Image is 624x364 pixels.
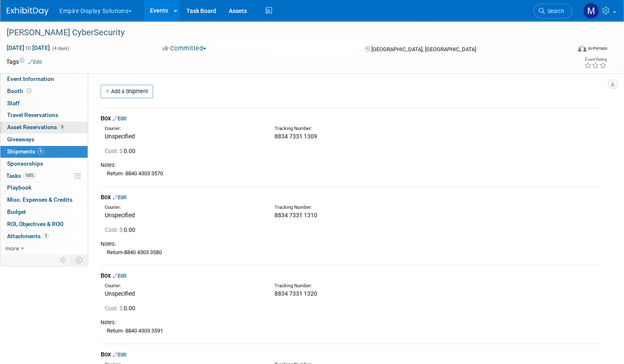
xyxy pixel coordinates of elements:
span: Cost: $ [105,148,124,154]
a: Staff [0,98,88,109]
span: Shipments [7,148,44,155]
span: Giveaways [7,136,34,143]
img: Matt h [583,3,599,19]
div: Unspecified [105,211,262,219]
span: 0.00 [105,226,139,233]
span: Tasks [6,172,36,179]
div: [PERSON_NAME] CyberSecurity [4,25,556,40]
a: Tasks100% [0,170,88,182]
div: Event Format [518,44,607,56]
a: Booth [0,86,88,97]
span: Booth [7,88,33,94]
span: Asset Reservations [7,124,65,130]
div: Return-8840 4303 3580 [101,248,601,257]
div: Tracking Number: [274,204,474,211]
a: Edit [113,115,127,122]
span: Event Information [7,75,54,82]
div: Notes: [101,240,601,248]
a: Event Information [0,73,88,85]
div: Return- 8840 4303 3570 [101,169,601,178]
div: Unspecified [105,132,262,140]
span: Search [545,8,564,14]
a: Misc. Expenses & Credits [0,194,88,206]
span: [DATE] [DATE] [6,44,50,52]
div: Return- 8840 4303 3591 [101,326,601,335]
span: Booth not reserved yet [25,88,33,94]
span: 8834 7331 1310 [274,212,317,218]
span: Cost: $ [105,226,124,233]
span: [GEOGRAPHIC_DATA], [GEOGRAPHIC_DATA] [371,46,476,52]
span: ROI, Objectives & ROO [7,221,63,227]
div: Notes: [101,161,601,169]
span: Cost: $ [105,305,124,312]
img: ExhibitDay [7,7,49,16]
span: (4 days) [52,46,69,51]
img: Format-Inperson.png [578,45,586,52]
span: to [24,44,32,51]
div: Courier: [105,283,262,289]
div: Courier: [105,125,262,132]
div: Tracking Number: [274,283,474,289]
a: Add a Shipment [101,85,153,98]
a: Edit [28,59,42,65]
div: Box [101,114,601,123]
a: Budget [0,206,88,218]
td: Personalize Event Tab Strip [56,255,71,265]
a: Sponsorships [0,158,88,170]
a: Edit [113,194,127,200]
td: Toggle Event Tabs [71,255,88,265]
a: Search [533,4,572,18]
div: In-Person [588,45,607,52]
span: Misc. Expenses & Credits [7,196,72,203]
a: Attachments3 [0,231,88,242]
span: 9 [59,124,65,130]
span: Sponsorships [7,160,43,167]
div: Unspecified [105,289,262,298]
span: Budget [7,208,26,215]
div: Event Rating [584,57,607,62]
a: ROI, Objectives & ROO [0,218,88,230]
a: Giveaways [0,134,88,146]
a: Edit [113,273,127,279]
span: more [5,245,19,252]
span: 8834 7331 1320 [274,290,317,297]
a: Shipments4 [0,146,88,158]
div: Box [101,271,601,280]
td: Tags [6,57,42,66]
span: Attachments [7,233,49,239]
a: more [0,243,88,255]
span: 100% [23,172,36,179]
span: Playbook [7,184,31,191]
span: 8834 7331 1309 [274,133,317,140]
div: Box [101,193,601,202]
span: Staff [7,100,20,107]
a: Edit [113,351,127,358]
div: Box [101,350,601,359]
span: Travel Reservations [7,112,58,118]
span: 0.00 [105,148,139,154]
a: Asset Reservations9 [0,122,88,133]
div: Notes: [101,319,601,326]
button: Committed [160,44,210,53]
span: 3 [43,233,49,239]
a: Travel Reservations [0,109,88,121]
span: 0.00 [105,305,139,312]
span: 4 [37,148,44,154]
div: Courier: [105,204,262,211]
a: Playbook [0,182,88,194]
div: Tracking Number: [274,125,474,132]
